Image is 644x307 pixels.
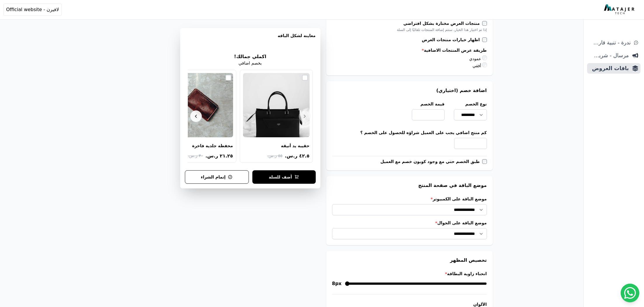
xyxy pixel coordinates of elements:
span: ٣٠ ر.س. [188,153,203,159]
label: أفقي [473,63,487,68]
button: إتمام الشراء [185,170,249,184]
button: لافيرن - Official website [4,4,62,16]
div: حقيبة يد أنيقة [281,143,310,148]
span: باقات العروض [589,64,629,72]
h3: معاينة لشكل الباقه [185,33,316,46]
button: أضف للسلة [252,170,316,184]
img: MatajerTech Logo [604,4,636,15]
label: نوع الخصم [454,101,487,107]
span: لافيرن - Official website [6,6,59,13]
h2: اكملي جمالك! [234,53,266,60]
span: ٤٢.٥ ر.س. [285,152,309,159]
label: انحناء زاوية البطاقة [332,271,487,277]
span: مرسال - شريط دعاية [589,51,629,60]
label: منتجات العرض مختارة بشكل افتراضي [403,20,482,26]
span: ٢١.٢٥ ر.س. [205,152,233,159]
h3: تخصيص المظهر [332,257,487,264]
span: 8px [332,280,342,287]
input: أفقي [482,63,487,67]
div: محفظة جلدية فاخرة [192,143,233,148]
label: موضع الباقة على الكمبيوتر [332,196,487,202]
p: بخصم اضافي [239,60,262,67]
h3: موضع الباقة في صفحة المنتج [332,182,487,189]
img: محفظة جلدية فاخرة [166,73,233,137]
h3: اضافة خصم (اختياري) [332,87,487,94]
input: عمودي [482,55,487,60]
label: قيمة الخصم [412,101,445,107]
button: Previous [299,110,310,122]
label: اظهار خيارات منتجات العرض [422,37,482,43]
div: إذا تم اختيار هذا الخيار، ستتم إضافة المنتجات تلقائيًا إلى السلة [332,27,487,32]
label: موضع الباقة على الجوال [332,220,487,226]
label: كم منتج اضافي يجب على العميل شراؤه للحصول على الخصم ؟ [332,130,487,136]
button: Next [190,110,202,122]
label: طبق الخصم حتي مع وجود كوبون خصم مع العميل [381,159,482,164]
span: ٥٥ ر.س. [267,153,282,159]
label: عمودي [469,56,487,61]
img: حقيبة يد أنيقة [243,73,310,137]
span: ندرة - تنبية قارب علي النفاذ [589,39,631,47]
label: طريقة عرض المنتجات الاضافية [332,47,487,53]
